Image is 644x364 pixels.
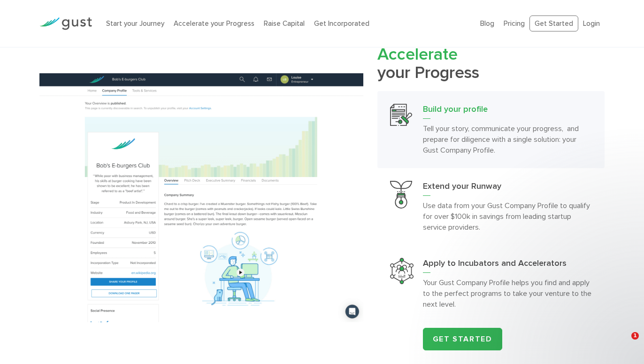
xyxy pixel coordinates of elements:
a: Raise Capital [264,19,305,28]
a: Login [583,19,600,28]
h3: Build your profile [423,104,592,119]
a: Get Started [529,15,578,32]
a: Pricing [504,19,525,28]
img: Build your profile [39,73,363,322]
iframe: Intercom notifications message [456,268,644,339]
span: 1 [631,332,639,340]
h2: your Progress [377,45,605,82]
img: Gust Logo [39,17,92,30]
a: Blog [480,19,494,28]
a: Get Started [423,328,502,350]
a: Accelerate your Progress [174,19,254,28]
a: Apply To Incubators And AcceleratorsApply to Incubators and AcceleratorsYour Gust Company Profile... [377,245,605,322]
iframe: Intercom live chat [612,332,635,355]
img: Apply To Incubators And Accelerators [390,258,414,284]
a: Extend Your RunwayExtend your RunwayUse data from your Gust Company Profile to qualify for over $... [377,168,605,245]
a: Start your Journey [106,19,164,28]
img: Build Your Profile [390,104,412,126]
p: Your Gust Company Profile helps you find and apply to the perfect programs to take your venture t... [423,277,592,310]
h3: Apply to Incubators and Accelerators [423,258,592,273]
span: Accelerate [377,44,458,64]
img: Extend Your Runway [390,181,412,209]
p: Use data from your Gust Company Profile to qualify for over $100k in savings from leading startup... [423,200,592,232]
h3: Extend your Runway [423,181,592,196]
p: Tell your story, communicate your progress, and prepare for diligence with a single solution: you... [423,123,592,155]
a: Get Incorporated [314,19,369,28]
a: Build Your ProfileBuild your profileTell your story, communicate your progress, and prepare for d... [377,91,605,168]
